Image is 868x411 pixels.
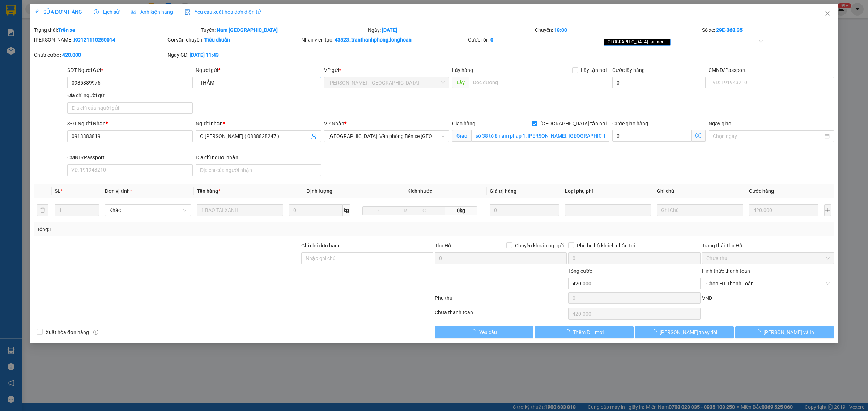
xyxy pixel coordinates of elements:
[367,26,534,34] div: Ngày:
[706,253,830,264] span: Chưa thu
[652,329,660,334] span: loading
[196,153,321,161] div: Địa chỉ người nhận
[702,242,834,250] div: Trạng thái Thu Hộ
[74,37,115,43] b: KQ121110250014
[612,67,645,73] label: Cước lấy hàng
[574,242,638,250] span: Phí thu hộ khách nhận trả
[200,26,367,34] div: Tuyến:
[343,204,350,216] span: kg
[204,37,230,43] b: Tiêu chuẩn
[131,9,136,14] span: picture
[109,205,187,216] span: Khác
[324,66,450,74] div: VP gửi
[43,328,92,336] span: Xuất hóa đơn hàng
[554,27,567,33] b: 18:00
[33,26,200,34] div: Trạng thái:
[695,133,701,138] span: dollar-circle
[37,204,48,216] button: delete
[612,121,648,126] label: Cước giao hàng
[709,66,834,74] div: CMND/Passport
[535,326,634,338] button: Thêm ĐH mới
[67,102,193,114] input: Địa chỉ của người gửi
[167,36,299,44] div: Gói vận chuyển:
[452,77,469,88] span: Lấy
[534,26,701,34] div: Chuyến:
[301,243,341,248] label: Ghi chú đơn hàng
[407,188,432,194] span: Kích thước
[713,132,823,140] input: Ngày giao
[763,328,814,336] span: [PERSON_NAME] và In
[468,36,600,44] div: Cước rồi :
[657,204,743,216] input: Ghi Chú
[562,184,654,198] th: Loại phụ phí
[434,308,567,321] div: Chưa thanh toán
[817,4,838,24] button: Close
[735,326,834,338] button: [PERSON_NAME] và In
[702,268,750,274] label: Hình thức thanh toán
[311,133,317,139] span: user-add
[420,206,446,215] input: C
[197,188,220,194] span: Tên hàng
[445,206,477,215] span: 0kg
[196,164,321,176] input: Địa chỉ của người nhận
[452,130,471,142] span: Giao
[34,9,39,14] span: edit
[490,188,516,194] span: Giá trị hàng
[131,9,173,15] span: Ảnh kiện hàng
[67,120,193,127] div: SĐT Người Nhận
[706,278,830,289] span: Chọn HT Thanh Toán
[537,120,609,127] span: [GEOGRAPHIC_DATA] tận nơi
[824,204,831,216] button: plus
[93,330,98,335] span: info-circle
[434,294,567,307] div: Phụ thu
[701,26,835,34] div: Số xe:
[490,204,559,216] input: 0
[217,27,278,33] b: Nam [GEOGRAPHIC_DATA]
[105,188,132,194] span: Đơn vị tính
[94,9,99,14] span: clock-circle
[435,243,451,248] span: Thu Hộ
[167,51,299,59] div: Ngày GD:
[578,66,609,74] span: Lấy tận nơi
[654,184,746,198] th: Ghi chú
[469,77,609,88] input: Dọc đường
[37,225,335,233] div: Tổng: 1
[324,121,344,126] span: VP Nhận
[565,329,573,334] span: loading
[635,326,734,338] button: [PERSON_NAME] thay đổi
[34,36,166,44] div: [PERSON_NAME]:
[471,130,609,142] input: Giao tận nơi
[362,206,391,215] input: D
[184,9,190,15] img: icon
[435,326,533,338] button: Yêu cầu
[756,329,763,334] span: loading
[34,51,166,59] div: Chưa cước :
[55,188,60,194] span: SL
[664,40,668,44] span: close
[196,120,321,127] div: Người nhận
[307,188,332,194] span: Định lượng
[67,66,193,74] div: SĐT Người Gửi
[197,204,283,216] input: VD: Bàn, Ghế
[471,329,479,334] span: loading
[335,37,412,43] b: 43523_tranthanhphong.longhoan
[568,268,592,274] span: Tổng cước
[604,39,671,46] span: [GEOGRAPHIC_DATA] tận nơi
[94,9,119,15] span: Lịch sử
[452,121,475,126] span: Giao hàng
[825,10,830,16] span: close
[196,66,321,74] div: Người gửi
[58,27,75,33] b: Trên xe
[702,295,712,301] span: VND
[716,27,743,33] b: 29E-368.35
[612,77,706,88] input: Cước lấy hàng
[512,242,567,250] span: Chuyển khoản ng. gửi
[301,36,467,44] div: Nhân viên tạo:
[573,328,604,336] span: Thêm ĐH mới
[67,153,193,161] div: CMND/Passport
[660,328,718,336] span: [PERSON_NAME] thay đổi
[749,188,774,194] span: Cước hàng
[190,52,219,58] b: [DATE] 11:43
[328,77,445,88] span: Hồ Chí Minh : Kho Quận 12
[490,37,493,43] b: 0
